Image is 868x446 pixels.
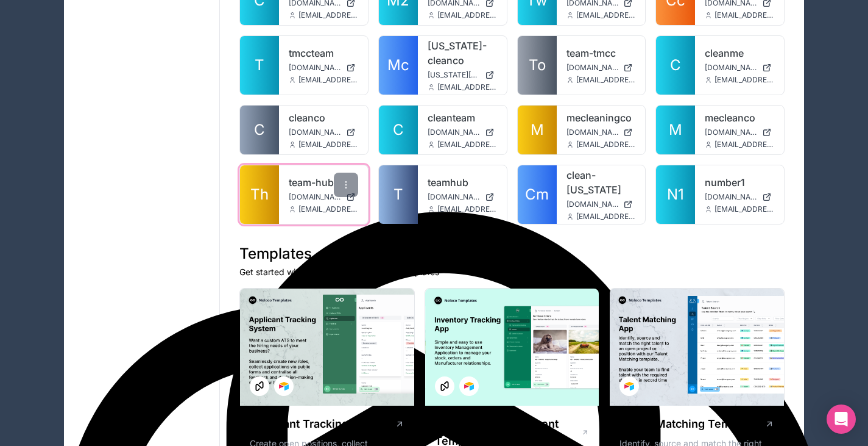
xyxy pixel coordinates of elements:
[656,106,695,154] a: M
[705,192,774,202] a: [DOMAIN_NAME]
[566,46,636,60] a: team-tmcc
[239,244,785,264] h1: Templates
[705,175,774,190] a: number1
[525,185,549,204] span: Cm
[298,204,358,214] span: [EMAIL_ADDRESS][DOMAIN_NAME]
[529,56,546,75] span: To
[428,38,497,68] a: [US_STATE]-cleanco
[576,212,636,221] span: [EMAIL_ADDRESS][DOMAIN_NAME]
[705,128,774,137] a: [DOMAIN_NAME]
[518,36,557,95] a: To
[437,140,497,149] span: [EMAIL_ADDRESS][DOMAIN_NAME]
[289,128,358,137] a: [DOMAIN_NAME]
[250,185,269,204] span: Th
[576,140,636,149] span: [EMAIL_ADDRESS][DOMAIN_NAME]
[624,381,634,391] img: Airtable Logo
[255,56,264,75] span: T
[437,82,497,92] span: [EMAIL_ADDRESS][DOMAIN_NAME]
[705,128,757,137] span: [DOMAIN_NAME]
[705,110,774,125] a: mecleanco
[428,175,497,190] a: teamhub
[705,46,774,60] a: cleanme
[393,185,403,204] span: T
[428,110,497,125] a: cleanteam
[715,204,774,214] span: [EMAIL_ADDRESS][DOMAIN_NAME]
[289,175,358,190] a: team-hub
[289,192,341,202] span: [DOMAIN_NAME]
[566,63,619,73] span: [DOMAIN_NAME]
[566,168,636,197] a: clean-[US_STATE]
[827,405,856,434] div: Open Intercom Messenger
[464,381,474,391] img: Airtable Logo
[289,110,358,125] a: cleanco
[240,106,279,154] a: C
[240,36,279,95] a: T
[393,120,404,140] span: C
[428,70,480,80] span: [US_STATE][DOMAIN_NAME]
[518,106,557,154] a: M
[428,128,480,137] span: [DOMAIN_NAME]
[289,63,358,73] a: [DOMAIN_NAME]
[379,36,418,95] a: Mc
[715,10,774,20] span: [EMAIL_ADDRESS][DOMAIN_NAME]
[289,192,358,202] a: [DOMAIN_NAME]
[566,63,636,73] a: [DOMAIN_NAME]
[387,56,409,75] span: Mc
[566,128,636,137] a: [DOMAIN_NAME]
[298,10,358,20] span: [EMAIL_ADDRESS][DOMAIN_NAME]
[705,63,774,73] a: [DOMAIN_NAME]
[656,36,695,95] a: C
[715,140,774,149] span: [EMAIL_ADDRESS][DOMAIN_NAME]
[531,120,544,140] span: M
[705,192,757,202] span: [DOMAIN_NAME]
[566,128,619,137] span: [DOMAIN_NAME]
[428,192,480,202] span: [DOMAIN_NAME]
[379,165,418,224] a: T
[289,63,341,73] span: [DOMAIN_NAME]
[670,56,681,75] span: C
[437,10,497,20] span: [EMAIL_ADDRESS][DOMAIN_NAME]
[240,165,279,224] a: Th
[518,165,557,224] a: Cm
[705,63,757,73] span: [DOMAIN_NAME]
[656,165,695,224] a: N1
[715,75,774,85] span: [EMAIL_ADDRESS][DOMAIN_NAME]
[250,415,392,433] h1: Applicant Tracking System
[239,266,785,278] p: Get started with one of our ready-made templates
[379,106,418,154] a: C
[279,381,289,391] img: Airtable Logo
[619,415,757,433] h1: Talent Matching Template
[566,200,636,209] a: [DOMAIN_NAME][US_STATE]
[669,120,682,140] span: M
[428,192,497,202] a: [DOMAIN_NAME]
[576,75,636,85] span: [EMAIL_ADDRESS][DOMAIN_NAME]
[667,185,684,204] span: N1
[428,70,497,80] a: [US_STATE][DOMAIN_NAME]
[298,75,358,85] span: [EMAIL_ADDRESS][DOMAIN_NAME]
[254,120,265,140] span: C
[298,140,358,149] span: [EMAIL_ADDRESS][DOMAIN_NAME]
[428,128,497,137] a: [DOMAIN_NAME]
[437,204,497,214] span: [EMAIL_ADDRESS][DOMAIN_NAME]
[576,10,636,20] span: [EMAIL_ADDRESS][DOMAIN_NAME]
[566,200,619,209] span: [DOMAIN_NAME][US_STATE]
[289,128,341,137] span: [DOMAIN_NAME]
[289,46,358,60] a: tmccteam
[566,110,636,125] a: mecleaningco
